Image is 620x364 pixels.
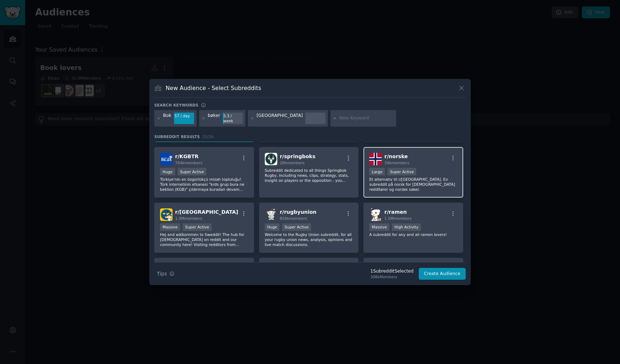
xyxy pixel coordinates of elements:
span: r/ [GEOGRAPHIC_DATA] [175,209,238,215]
span: 25 / 26 [202,134,214,139]
span: 1.5M members [384,216,412,221]
button: Create Audience [419,268,466,280]
img: norske [369,153,382,165]
div: High Activity [392,223,421,231]
div: Large [369,168,385,175]
span: r/ KGBTR [175,153,198,159]
p: Türkiye'nin en özgürlükçü mizah topluluğu! Türk internetinin efsanesi "krds grup bura ne beklion ... [160,177,248,192]
p: Hej and wälkommen to Sweddit! The hub for [DEMOGRAPHIC_DATA] on reddit and our community here! Vi... [160,232,248,247]
span: r/ springboks [280,153,315,159]
img: sweden [160,208,173,221]
div: Super Active [183,223,212,231]
p: Subreddit dedicated to all things Springbok Rugby, including news, clips, strategy, stats, insigh... [265,168,353,183]
span: Subreddit Results [154,134,200,139]
div: Huge [265,223,280,231]
span: 858k members [280,216,307,221]
h3: New Audience - Select Subreddits [166,84,261,92]
span: r/ rugbyunion [280,209,316,215]
div: Super Active [178,168,207,175]
span: r/ ramen [384,209,407,215]
span: r/ norske [384,153,408,159]
div: 1 Subreddit Selected [370,268,413,275]
span: 764k members [175,161,202,165]
div: bøker [208,113,220,124]
img: springboks [265,153,277,165]
span: 1.0M members [175,216,202,221]
img: ramen [369,208,382,221]
div: 308k Members [370,274,413,279]
p: A subreddit for any and all ramen lovers! [369,232,457,237]
button: Tips [154,268,177,280]
div: 57 / day [174,113,194,119]
img: KGBTR [160,153,173,165]
div: [GEOGRAPHIC_DATA] [257,113,303,124]
h3: Search keywords [154,103,198,108]
span: Tips [157,270,167,278]
div: Massive [369,223,389,231]
span: 28k members [280,161,305,165]
p: Welcome to the Rugby Union subreddit, for all your rugby union news, analysis, opinions and live ... [265,232,353,247]
p: Et alternativ til r/[GEOGRAPHIC_DATA]. En subreddit på norsk for [DEMOGRAPHIC_DATA] redditører og... [369,177,457,192]
div: Massive [160,223,180,231]
div: Super Active [282,223,311,231]
img: rugbyunion [265,208,277,221]
span: 34k members [384,161,409,165]
input: New Keyword [339,115,394,122]
div: Bok [163,113,172,124]
div: 3.3 / week [223,113,243,124]
div: Super Active [387,168,417,175]
div: Huge [160,168,175,175]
